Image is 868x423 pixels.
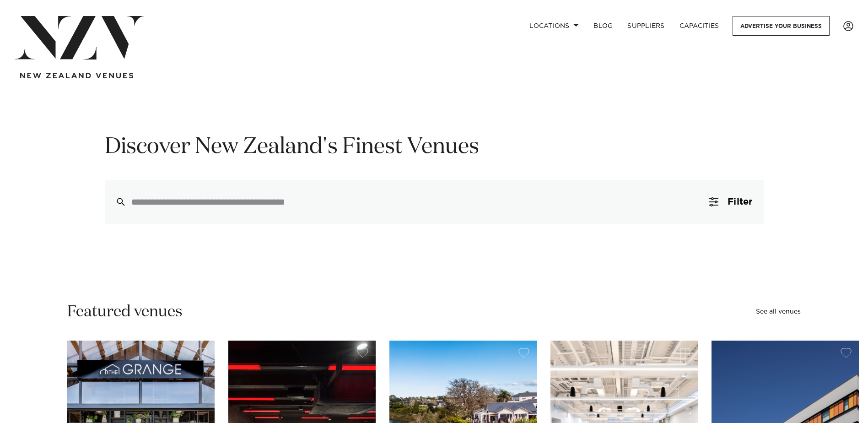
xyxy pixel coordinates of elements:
[522,16,586,36] a: Locations
[586,16,620,36] a: BLOG
[20,73,133,79] img: new-zealand-venues-text.png
[67,302,183,322] h2: Featured venues
[620,16,672,36] a: SUPPLIERS
[733,16,830,36] a: Advertise your business
[15,16,144,60] img: nzv-logo.png
[105,133,764,162] h1: Discover New Zealand's Finest Venues
[756,309,801,315] a: See all venues
[698,180,763,224] button: Filter
[728,197,752,206] span: Filter
[672,16,727,36] a: Capacities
